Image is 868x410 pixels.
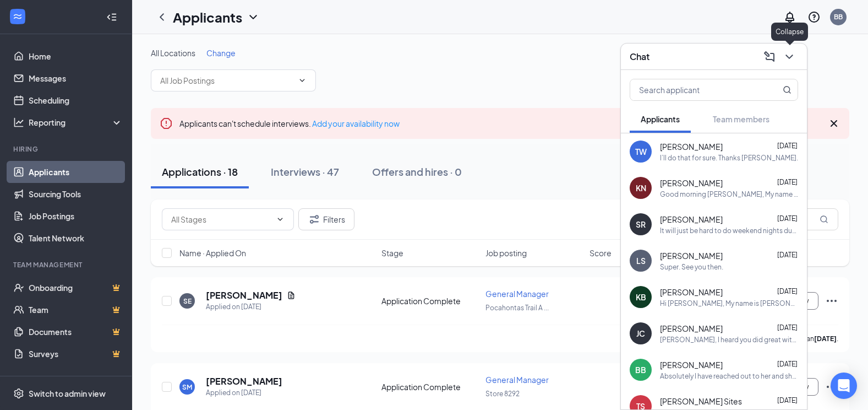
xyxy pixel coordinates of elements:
span: Name · Applied On [179,247,246,258]
svg: Collapse [106,12,117,23]
a: Add your availability now [312,118,400,128]
div: Collapse [771,23,808,41]
div: Applied on [DATE] [206,387,282,398]
svg: Analysis [13,117,24,128]
svg: MagnifyingGlass [783,85,791,94]
div: Super. See you then. [660,262,723,272]
svg: Filter [308,213,321,226]
svg: WorkstreamLogo [12,11,23,22]
div: Offers and hires · 0 [372,165,462,179]
span: [PERSON_NAME] [660,214,723,225]
svg: Ellipses [825,294,838,307]
div: SR [636,219,646,230]
span: Team members [713,114,769,124]
div: BB [834,12,843,21]
a: TeamCrown [29,299,123,321]
svg: Settings [13,388,24,399]
span: [DATE] [777,178,798,186]
span: [DATE] [777,287,798,295]
a: Home [29,45,123,67]
div: Absolutely I have reached out to her and she has not responded [660,371,798,381]
button: ComposeMessage [761,48,778,66]
span: [PERSON_NAME] [660,250,723,261]
svg: ChevronDown [783,50,796,63]
input: Search applicant [630,79,761,100]
svg: ComposeMessage [763,50,776,63]
span: All Locations [151,48,195,58]
div: KN [636,182,646,193]
span: Applicants can't schedule interviews. [179,118,400,128]
svg: Cross [827,117,840,130]
svg: ChevronLeft [155,10,168,24]
div: JC [636,328,645,339]
div: Applied on [DATE] [206,301,296,312]
span: [PERSON_NAME] Sites [660,396,742,407]
span: Applicants [641,114,680,124]
span: General Manager [485,289,549,299]
span: Stage [381,247,403,258]
a: Job Postings [29,205,123,227]
span: Job posting [485,247,527,258]
div: Applications · 18 [162,165,238,179]
h3: Chat [630,51,649,63]
span: [DATE] [777,323,798,332]
svg: Document [287,291,296,300]
a: Talent Network [29,227,123,249]
span: Store 8292 [485,390,520,398]
div: Good morning [PERSON_NAME], My name is [PERSON_NAME] and I’m the Director of Operations for [PERS... [660,190,798,199]
div: SM [182,382,192,392]
a: Messages [29,67,123,89]
div: I’ll do that for sure. Thanks [PERSON_NAME]. [660,153,798,163]
span: General Manager [485,375,549,385]
a: Sourcing Tools [29,183,123,205]
div: Application Complete [381,381,479,392]
div: BB [635,364,646,375]
span: Pocahontas Trail A ... [485,304,549,312]
div: Interviews · 47 [271,165,339,179]
span: [PERSON_NAME] [660,177,723,188]
div: SE [183,296,192,306]
svg: Ellipses [825,380,838,393]
svg: MagnifyingGlass [820,215,828,224]
svg: ChevronDown [298,76,307,85]
div: Switch to admin view [29,388,106,399]
span: Change [206,48,236,58]
div: Hiring [13,144,121,154]
div: [PERSON_NAME], I heard you did great with [PERSON_NAME]. I’d like to get you started early next w... [660,335,798,344]
svg: ChevronDown [247,10,260,24]
b: [DATE] [814,335,837,343]
a: Applicants [29,161,123,183]
svg: Error [160,117,173,130]
span: [PERSON_NAME] [660,359,723,370]
span: [DATE] [777,214,798,223]
a: DocumentsCrown [29,321,123,343]
input: All Stages [171,213,271,225]
div: Open Intercom Messenger [831,373,857,399]
span: [DATE] [777,142,798,150]
div: KB [636,292,646,303]
svg: Notifications [783,10,796,24]
input: All Job Postings [160,74,293,87]
span: [DATE] [777,396,798,404]
span: [DATE] [777,251,798,259]
svg: ChevronDown [276,215,285,224]
div: It will just be hard to do weekend nights due to my other job with being open only weekends [660,226,798,235]
div: TW [635,146,647,157]
span: Score [589,247,612,258]
button: Filter Filters [298,208,354,230]
div: Reporting [29,117,123,128]
h1: Applicants [173,8,242,26]
div: Hi [PERSON_NAME], My name is [PERSON_NAME] and I'm the Director of Operations for [PERSON_NAME]'s... [660,299,798,308]
div: Team Management [13,260,121,269]
a: SurveysCrown [29,343,123,365]
span: [PERSON_NAME] [660,141,723,152]
h5: [PERSON_NAME] [206,289,282,301]
a: Scheduling [29,89,123,111]
button: ChevronDown [780,48,798,66]
div: LS [636,255,646,266]
svg: QuestionInfo [807,10,821,24]
h5: [PERSON_NAME] [206,375,282,387]
div: Application Complete [381,295,479,306]
a: OnboardingCrown [29,277,123,299]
